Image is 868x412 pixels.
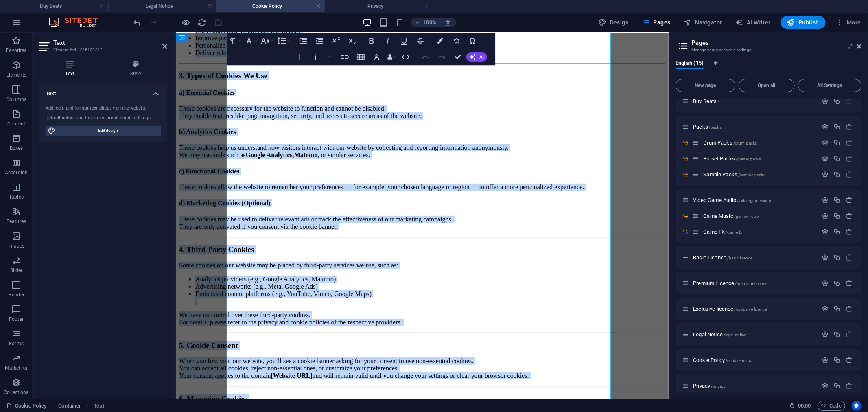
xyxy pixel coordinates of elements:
div: Exclusive licence/exclusive-licence [691,306,818,311]
li: Embedded content platforms (e.g., YouTube, Vimeo, Google Maps) [20,258,490,272]
div: Settings [822,357,829,364]
span: Click to open page [693,197,772,203]
button: HTML [398,49,413,65]
button: Special Characters [465,33,480,49]
p: Content [7,121,25,127]
nav: breadcrumb [58,401,104,411]
div: Settings [822,213,829,219]
span: /game-fx [726,230,742,234]
div: Settings [822,228,829,235]
p: Elements [6,72,27,78]
div: Remove [846,357,853,364]
button: Colors [432,33,448,49]
span: Click to open page [693,124,722,130]
span: /exclusive-licence [735,307,767,311]
span: Click to open page [693,306,767,312]
strong: Matomo [118,119,142,126]
span: /premium-licence [735,281,767,286]
div: Duplicate [833,197,840,204]
div: Duplicate [833,123,840,130]
div: Remove [846,228,853,235]
div: Duplicate [833,254,840,261]
div: Remove [846,171,853,178]
strong: Google Analytics [70,119,117,126]
button: Subscript [344,33,360,49]
span: Edit design [58,126,158,136]
div: Basic Licence/basic-licence [691,255,818,260]
span: Click to open page [703,229,742,235]
button: Edit design [46,126,161,136]
button: Clear Formatting [370,49,385,65]
span: /sample-packs [738,173,765,177]
button: Font Family [243,33,258,49]
li: Advertising networks (e.g., Meta, Google Ads) [20,250,490,258]
button: Ordered List [311,49,326,65]
span: AI [479,55,484,59]
span: AI Writer [735,18,771,26]
button: Insert Table [353,49,369,65]
div: Drum Packs/drum-packs [701,140,818,145]
li: Improve performance and usability [20,2,490,9]
strong: [Website URL] [95,340,137,346]
span: /drum-packs [733,141,757,145]
h4: Privacy [325,2,433,11]
h2: Text [53,39,167,46]
span: Click to open page [693,254,752,261]
button: Bold (Ctrl+B) [364,33,379,49]
button: Italic (Ctrl+I) [380,33,396,49]
div: Duplicate [833,98,840,105]
div: Remove [846,280,853,287]
span: /game-music [734,214,759,219]
div: Game FX/game-fx [701,229,818,234]
div: Game Music/game-music [701,213,818,219]
button: Paragraph Format [227,33,242,49]
button: Insert Link [337,49,352,65]
div: Preset Packs/preset-packs [701,156,818,161]
button: Undo (Ctrl+Z) [418,49,433,65]
span: Click to open page [703,171,765,178]
div: Cookie Policy/cookie-policy [691,357,818,363]
div: Settings [822,155,829,162]
p: Columns [6,96,26,103]
span: /basic-licence [727,256,752,260]
p: Tables [9,194,24,200]
div: Settings [822,171,829,178]
span: 00 00 [798,401,811,411]
span: Click to open page [703,213,759,219]
button: Pages [638,16,673,29]
p: Images [8,243,25,249]
button: Font Size [259,33,275,49]
strong: 5. Cookie Consent [3,309,62,317]
strong: c) Functional Cookies [3,135,63,142]
button: Align Center [243,49,258,65]
p: Forms [9,340,24,347]
button: undo [132,18,142,27]
div: Settings [822,280,829,287]
i: Reload page [198,18,207,27]
div: Duplicate [833,213,840,219]
p: Some cookies on our website may be placed by third-party services we use, such as: [3,229,490,237]
span: /privacy [711,384,726,388]
span: English (15) [676,58,704,70]
p: Features [7,218,26,225]
p: Slider [10,267,23,274]
button: Align Left [227,49,242,65]
strong: 6. Managing Cookies [3,362,72,370]
p: Marketing [5,365,27,371]
div: Duplicate [833,280,840,287]
p: Favorites [6,47,26,54]
span: /video-game-audio [737,198,772,203]
button: All Settings [798,79,861,92]
span: Click to open page [693,331,746,337]
button: Usercentrics [852,401,861,411]
div: Duplicate [833,155,840,162]
button: Decrease Indent [312,33,327,49]
div: Remove [846,213,853,219]
strong: 3. Types of Cookies We Use [3,39,92,47]
button: Strikethrough [413,33,428,49]
div: Remove [846,139,853,146]
i: Undo: Change text (Ctrl+Z) [133,18,142,27]
div: Duplicate [833,228,840,235]
strong: a) Essential Cookies [3,57,59,64]
span: Pages [642,18,670,26]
